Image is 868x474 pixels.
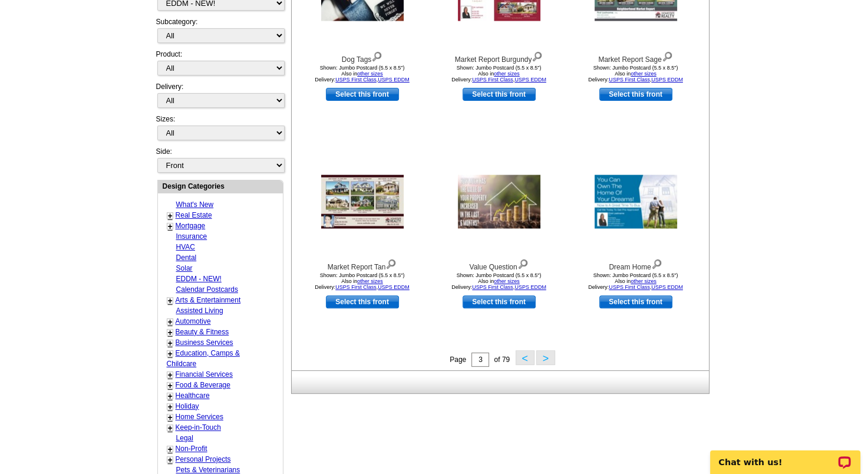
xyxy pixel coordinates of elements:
a: EDDM - NEW! [176,275,222,283]
a: Legal [176,434,193,442]
a: Business Services [176,338,233,347]
a: Personal Projects [176,455,231,463]
a: other sizes [494,278,520,284]
a: + [168,370,173,380]
a: USPS First Class [609,284,650,290]
span: Also in [478,71,520,77]
div: Value Question [434,256,564,272]
span: Also in [478,278,520,284]
a: other sizes [631,71,656,77]
div: Design Categories [158,180,283,192]
a: USPS First Class [472,284,513,290]
a: + [168,328,173,337]
a: other sizes [357,71,383,77]
img: view design details [532,49,543,62]
a: Real Estate [176,211,212,219]
div: Shown: Jumbo Postcard (5.5 x 8.5") Delivery: , [571,65,701,83]
div: Market Report Sage [571,49,701,65]
img: view design details [651,256,662,269]
a: Insurance [176,232,207,241]
div: Product: [156,49,283,81]
img: Dream Home [595,175,677,229]
div: Shown: Jumbo Postcard (5.5 x 8.5") Delivery: , [571,272,701,290]
a: USPS First Class [335,77,377,83]
a: USPS First Class [472,77,513,83]
img: Market Report Tan [321,175,404,229]
span: Also in [341,71,383,77]
a: Solar [176,264,193,272]
div: Shown: Jumbo Postcard (5.5 x 8.5") Delivery: , [298,65,427,83]
a: USPS EDDM [378,284,410,290]
a: Beauty & Fitness [176,328,229,336]
div: Shown: Jumbo Postcard (5.5 x 8.5") Delivery: , [298,272,427,290]
a: use this design [326,88,399,101]
div: Market Report Tan [298,256,427,272]
a: USPS First Class [335,284,377,290]
div: Dog Tags [298,49,427,65]
a: Dental [176,254,197,262]
img: view design details [385,256,397,269]
a: use this design [463,88,536,101]
a: other sizes [494,71,520,77]
a: + [168,445,173,454]
div: Shown: Jumbo Postcard (5.5 x 8.5") Delivery: , [434,272,564,290]
a: USPS First Class [609,77,650,83]
img: view design details [517,256,529,269]
a: + [168,222,173,231]
img: view design details [371,49,382,62]
a: + [168,317,173,327]
a: + [168,402,173,412]
span: Also in [341,278,383,284]
a: Holiday [176,402,199,410]
span: Also in [615,71,656,77]
a: use this design [599,88,672,101]
button: < [516,350,534,365]
a: Automotive [176,317,211,325]
div: Dream Home [571,256,701,272]
a: + [168,349,173,358]
a: Home Services [176,413,223,421]
a: use this design [326,295,399,308]
img: view design details [662,49,673,62]
a: USPS EDDM [514,284,546,290]
a: Education, Camps & Childcare [167,349,240,368]
a: USPS EDDM [651,77,683,83]
a: Assisted Living [176,307,223,315]
a: Keep-in-Touch [176,423,221,432]
span: Page [450,355,466,364]
img: Value Question [458,175,540,229]
a: USPS EDDM [378,77,410,83]
a: + [168,338,173,348]
a: Healthcare [176,391,210,400]
a: Financial Services [176,370,233,378]
a: + [168,423,173,433]
div: Sizes: [156,114,283,146]
a: use this design [463,295,536,308]
a: Mortgage [176,222,206,230]
a: Calendar Postcards [176,285,238,294]
div: Side: [156,146,283,174]
a: Pets & Veterinarians [176,466,240,474]
button: > [536,350,555,365]
a: + [168,413,173,422]
a: + [168,455,173,465]
a: + [168,381,173,390]
a: other sizes [631,278,656,284]
a: USPS EDDM [651,284,683,290]
span: of 79 [494,355,510,364]
div: Delivery: [156,81,283,114]
a: + [168,211,173,220]
a: + [168,296,173,305]
div: Market Report Burgundy [434,49,564,65]
div: Shown: Jumbo Postcard (5.5 x 8.5") Delivery: , [434,65,564,83]
a: What's New [176,200,214,209]
a: use this design [599,295,672,308]
a: other sizes [357,278,383,284]
span: Also in [615,278,656,284]
iframe: LiveChat chat widget [702,437,868,474]
a: Arts & Entertainment [176,296,241,304]
a: Food & Beverage [176,381,230,389]
a: Non-Profit [176,445,207,453]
